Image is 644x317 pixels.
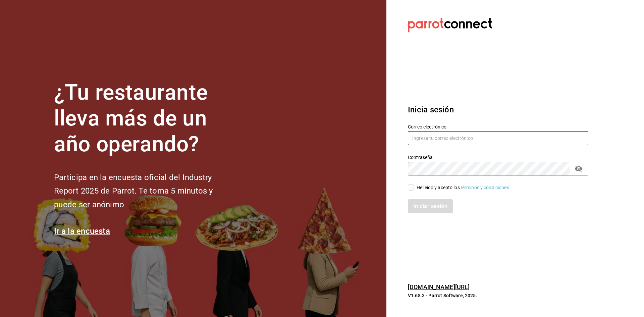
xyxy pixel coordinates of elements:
[408,292,588,299] p: V1.68.3 - Parrot Software, 2025.
[408,131,588,145] input: Ingresa tu correo electrónico
[573,163,584,174] button: passwordField
[408,124,588,129] label: Correo electrónico
[460,185,511,190] a: Términos y condiciones.
[54,226,110,236] a: Ir a la encuesta
[408,283,470,290] a: [DOMAIN_NAME][URL]
[408,104,588,116] h3: Inicia sesión
[417,184,511,191] div: He leído y acepto los
[408,155,588,160] label: Contraseña
[54,171,235,212] h2: Participa en la encuesta oficial del Industry Report 2025 de Parrot. Te toma 5 minutos y puede se...
[54,80,235,157] h1: ¿Tu restaurante lleva más de un año operando?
